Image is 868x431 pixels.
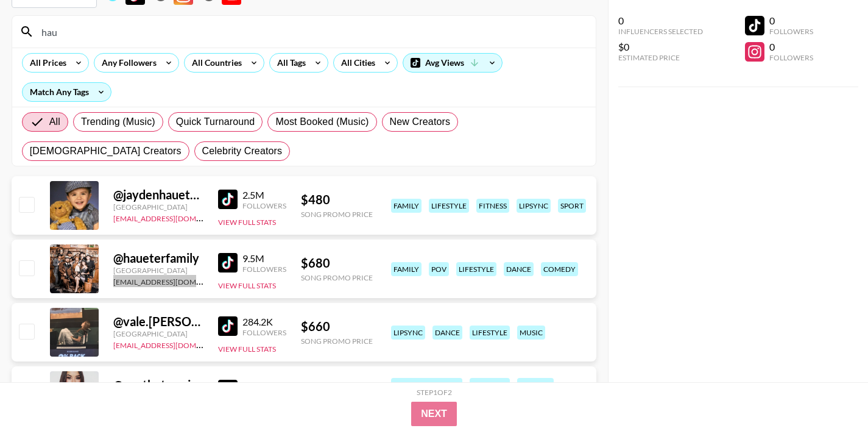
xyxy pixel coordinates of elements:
[218,190,238,209] img: TikTok
[517,199,551,213] div: lipsync
[470,326,510,340] div: lifestyle
[417,388,452,397] div: Step 1 of 2
[94,54,159,72] div: Any Followers
[470,378,510,392] div: lifestyle
[242,252,286,265] div: 9.5M
[618,27,703,36] div: Influencers Selected
[429,199,469,213] div: lifestyle
[391,378,462,392] div: makeup & beauty
[541,262,578,276] div: comedy
[242,189,286,201] div: 2.5M
[34,22,588,41] input: Search by User Name
[113,212,236,223] a: [EMAIL_ADDRESS][DOMAIN_NAME]
[202,144,283,159] span: Celebrity Creators
[81,115,155,129] span: Trending (Music)
[618,15,703,27] div: 0
[432,326,462,340] div: dance
[769,41,813,53] div: 0
[113,251,203,266] div: @ haueterfamily
[391,262,422,276] div: family
[113,202,203,212] div: [GEOGRAPHIC_DATA]
[23,83,111,101] div: Match Any Tags
[113,329,203,338] div: [GEOGRAPHIC_DATA]
[391,199,422,213] div: family
[618,53,703,62] div: Estimated Price
[242,265,286,274] div: Followers
[334,54,378,72] div: All Cities
[301,255,373,271] div: $ 680
[218,380,238,399] img: TikTok
[113,377,203,393] div: @ xanthetasmine
[218,253,238,272] img: TikTok
[301,273,373,282] div: Song Promo Price
[517,326,545,340] div: music
[30,144,182,159] span: [DEMOGRAPHIC_DATA] Creators
[113,314,203,329] div: @ vale.[PERSON_NAME]
[769,53,813,62] div: Followers
[391,326,425,340] div: lipsync
[218,218,276,227] button: View Full Stats
[301,337,373,346] div: Song Promo Price
[242,316,286,328] div: 284.2K
[301,210,373,219] div: Song Promo Price
[769,15,813,27] div: 0
[218,281,276,290] button: View Full Stats
[476,199,509,213] div: fitness
[242,328,286,337] div: Followers
[429,262,449,276] div: pov
[558,199,586,213] div: sport
[403,54,502,72] div: Avg Views
[113,338,236,350] a: [EMAIL_ADDRESS][DOMAIN_NAME]
[113,187,203,202] div: @ jaydenhaueterofficial
[301,319,373,334] div: $ 660
[23,54,69,72] div: All Prices
[242,201,286,210] div: Followers
[218,344,276,354] button: View Full Stats
[275,115,369,129] span: Most Booked (Music)
[49,115,60,129] span: All
[411,402,457,426] button: Next
[113,275,236,287] a: [EMAIL_ADDRESS][DOMAIN_NAME]
[301,192,373,207] div: $ 480
[504,262,534,276] div: dance
[517,378,554,392] div: reviews
[270,54,308,72] div: All Tags
[218,316,238,336] img: TikTok
[618,41,703,53] div: $0
[769,27,813,36] div: Followers
[113,266,203,275] div: [GEOGRAPHIC_DATA]
[242,379,286,391] div: 683K
[390,115,451,129] span: New Creators
[176,115,255,129] span: Quick Turnaround
[185,54,244,72] div: All Countries
[456,262,496,276] div: lifestyle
